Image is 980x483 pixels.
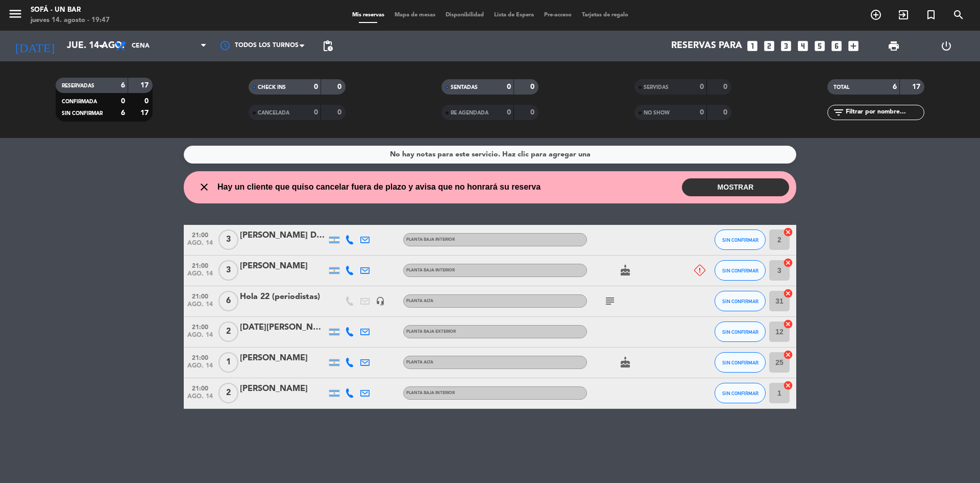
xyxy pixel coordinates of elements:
[530,83,536,90] strong: 0
[530,109,536,116] strong: 0
[258,110,289,116] span: CANCELADA
[187,351,213,363] span: 21:00
[240,352,327,365] div: [PERSON_NAME]
[187,228,213,240] span: 21:00
[376,296,385,306] i: headset_mic
[217,180,541,194] span: Hay un cliente que quiso cancelar fuera de plazo y avisa que no honrará su reserva
[240,260,327,273] div: [PERSON_NAME]
[218,383,238,403] span: 2
[8,6,23,21] i: menu
[715,291,766,311] button: SIN CONFIRMAR
[451,110,488,116] span: RE AGENDADA
[187,393,213,405] span: ago. 14
[144,98,151,105] strong: 0
[619,356,631,369] i: cake
[604,295,616,307] i: subject
[507,83,511,90] strong: 0
[347,12,389,18] span: Mis reservas
[187,320,213,332] span: 21:00
[723,83,729,90] strong: 0
[8,35,62,57] i: [DATE]
[121,98,125,105] strong: 0
[8,6,23,25] button: menu
[700,83,704,90] strong: 0
[893,83,897,90] strong: 6
[783,380,793,390] i: cancel
[644,110,670,116] span: NO SHOW
[644,85,669,90] span: SERVIDAS
[783,350,793,360] i: cancel
[845,107,924,118] input: Filtrar por nombre...
[258,85,286,90] span: CHECK INS
[314,83,318,90] strong: 0
[715,352,766,373] button: SIN CONFIRMAR
[746,39,759,53] i: looks_one
[187,270,213,282] span: ago. 14
[240,229,327,242] div: [PERSON_NAME] De Grazia
[62,111,103,116] span: SIN CONFIRMAR
[406,391,455,395] span: PLANTA BAJA INTERIOR
[187,332,213,343] span: ago. 14
[406,330,456,334] span: PLANTA BAJA EXTERIOR
[121,109,125,117] strong: 6
[722,237,758,243] span: SIN CONFIRMAR
[715,260,766,281] button: SIN CONFIRMAR
[406,238,455,242] span: PLANTA BAJA INTERIOR
[888,40,900,52] span: print
[813,39,826,53] i: looks_5
[187,259,213,271] span: 21:00
[952,9,965,21] i: search
[870,9,882,21] i: add_circle_outline
[62,99,97,104] span: CONFIRMADA
[671,41,742,51] span: Reservas para
[834,85,849,90] span: TOTAL
[489,12,539,18] span: Lista de Espera
[832,106,845,119] i: filter_list
[187,240,213,251] span: ago. 14
[187,362,213,374] span: ago. 14
[140,82,151,89] strong: 17
[337,109,344,116] strong: 0
[897,9,910,21] i: exit_to_app
[763,39,776,53] i: looks_two
[31,15,110,26] div: jueves 14. agosto - 19:47
[722,390,758,396] span: SIN CONFIRMAR
[218,352,238,373] span: 1
[121,82,125,89] strong: 6
[406,268,455,272] span: PLANTA BAJA INTERIOR
[322,40,334,52] span: pending_actions
[779,39,793,53] i: looks_3
[577,12,633,18] span: Tarjetas de regalo
[722,329,758,335] span: SIN CONFIRMAR
[390,149,591,160] div: No hay notas para este servicio. Haz clic para agregar una
[389,12,440,18] span: Mapa de mesas
[539,12,577,18] span: Pre-acceso
[240,290,327,304] div: Hola 22 (periodistas)
[451,85,478,90] span: SENTADAS
[95,40,107,52] i: arrow_drop_down
[940,40,952,52] i: power_settings_new
[700,109,704,116] strong: 0
[722,268,758,273] span: SIN CONFIRMAR
[218,229,238,250] span: 3
[722,298,758,304] span: SIN CONFIRMAR
[218,260,238,281] span: 3
[507,109,511,116] strong: 0
[198,181,210,193] i: close
[783,258,793,268] i: cancel
[847,39,860,53] i: add_box
[783,319,793,329] i: cancel
[31,5,110,15] div: SOFÁ - un bar
[920,31,972,61] div: LOG OUT
[722,360,758,365] span: SIN CONFIRMAR
[218,321,238,342] span: 2
[783,288,793,298] i: cancel
[619,264,631,277] i: cake
[187,301,213,313] span: ago. 14
[337,83,344,90] strong: 0
[240,382,327,396] div: [PERSON_NAME]
[715,383,766,403] button: SIN CONFIRMAR
[406,299,433,303] span: PLANTA ALTA
[715,321,766,342] button: SIN CONFIRMAR
[830,39,843,53] i: looks_6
